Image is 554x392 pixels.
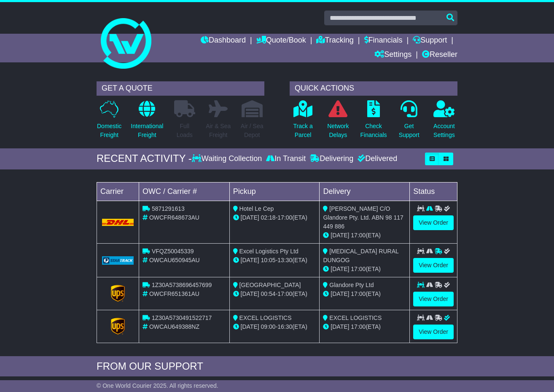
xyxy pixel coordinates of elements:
[433,100,455,144] a: AccountSettings
[351,290,366,297] span: 17:00
[233,213,316,222] div: - (ETA)
[241,214,259,221] span: [DATE]
[206,122,231,140] p: Air & Sea Freight
[152,282,212,288] span: 1Z30A5738696457699
[174,122,195,140] p: Full Loads
[293,100,313,144] a: Track aParcel
[323,248,398,263] span: [MEDICAL_DATA] RURAL DUNGOG
[102,219,134,226] img: DHL.png
[413,215,454,230] a: View Order
[277,323,292,330] span: 16:30
[410,182,457,201] td: Status
[351,232,366,239] span: 17:00
[413,258,454,273] a: View Order
[261,214,276,221] span: 02:18
[331,323,349,330] span: [DATE]
[329,282,374,288] span: Glandore Pty Ltd
[323,265,406,274] div: (ETA)
[97,81,264,96] div: GET A QUOTE
[277,214,292,221] span: 17:00
[152,314,212,321] span: 1Z30A5730491522717
[331,290,349,297] span: [DATE]
[360,100,387,144] a: CheckFinancials
[152,205,185,212] span: 5871291613
[277,290,292,297] span: 17:00
[97,360,457,373] div: FROM OUR SUPPORT
[327,122,349,140] p: Network Delays
[327,100,349,144] a: NetworkDelays
[290,81,457,96] div: QUICK ACTIONS
[111,285,125,302] img: GetCarrierServiceLogo
[111,318,125,335] img: GetCarrierServiceLogo
[233,256,316,265] div: - (ETA)
[398,100,420,144] a: GetSupport
[229,182,320,201] td: Pickup
[192,154,264,164] div: Waiting Collection
[351,323,366,330] span: 17:00
[320,182,410,201] td: Delivery
[422,48,457,62] a: Reseller
[293,122,313,140] p: Track a Parcel
[374,48,411,62] a: Settings
[241,257,259,263] span: [DATE]
[256,34,306,48] a: Quote/Book
[351,266,366,272] span: 17:00
[97,182,139,201] td: Carrier
[264,154,308,164] div: In Transit
[239,314,292,321] span: EXCEL LOGISTICS
[102,256,134,265] img: GetCarrierServiceLogo
[233,322,316,331] div: - (ETA)
[139,182,230,201] td: OWC / Carrier #
[433,122,455,140] p: Account Settings
[239,205,274,212] span: Hotel Le Cep
[152,248,194,255] span: VFQZ50045339
[331,232,349,239] span: [DATE]
[308,154,355,164] div: Delivering
[399,122,420,140] p: Get Support
[149,290,199,297] span: OWCFR651361AU
[277,257,292,263] span: 13:30
[97,153,192,165] div: RECENT ACTIVITY -
[323,322,406,331] div: (ETA)
[331,266,349,272] span: [DATE]
[261,323,276,330] span: 09:00
[130,100,164,144] a: InternationalFreight
[239,248,299,255] span: Excel Logistics Pty Ltd
[233,290,316,298] div: - (ETA)
[323,231,406,240] div: (ETA)
[131,122,163,140] p: International Freight
[413,292,454,306] a: View Order
[149,323,199,330] span: OWCAU649388NZ
[323,205,403,230] span: [PERSON_NAME] C/O Glandore Pty. Ltd. ABN 98 117 449 886
[261,290,276,297] span: 00:54
[149,257,200,263] span: OWCAU650945AU
[413,325,454,339] a: View Order
[355,154,397,164] div: Delivered
[329,314,382,321] span: EXCEL LOGISTICS
[201,34,246,48] a: Dashboard
[316,34,353,48] a: Tracking
[239,282,301,288] span: [GEOGRAPHIC_DATA]
[323,290,406,298] div: (ETA)
[364,34,403,48] a: Financials
[241,323,259,330] span: [DATE]
[413,34,447,48] a: Support
[241,290,259,297] span: [DATE]
[97,122,121,140] p: Domestic Freight
[261,257,276,263] span: 10:05
[97,382,218,389] span: © One World Courier 2025. All rights reserved.
[149,214,199,221] span: OWCFR648673AU
[360,122,387,140] p: Check Financials
[97,100,122,144] a: DomesticFreight
[241,122,264,140] p: Air / Sea Depot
